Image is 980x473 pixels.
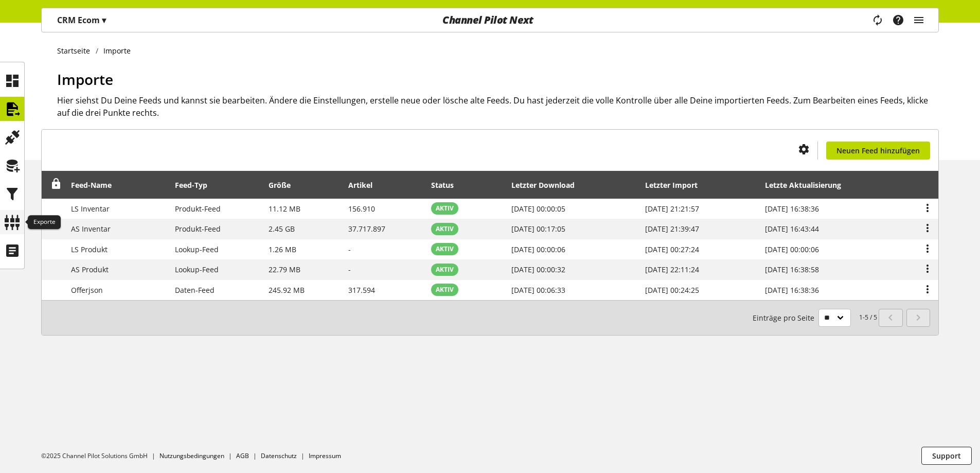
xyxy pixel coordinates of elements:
[511,180,585,190] div: Letzter Download
[645,204,699,214] span: [DATE] 21:21:57
[175,244,219,254] span: Lookup-Feed
[645,180,708,190] div: Letzter Import
[175,204,221,214] span: Produkt-Feed
[71,204,110,214] span: LS Inventar
[436,244,454,254] span: AKTIV
[436,265,454,274] span: AKTIV
[436,204,454,213] span: AKTIV
[511,244,565,254] span: [DATE] 00:00:06
[71,180,122,190] div: Feed-Name
[175,265,219,274] span: Lookup-Feed
[41,451,159,461] li: ©2025 Channel Pilot Solutions GmbH
[261,451,297,460] a: Datenschutz
[71,285,103,295] span: Offerjson
[71,265,109,274] span: AS Produkt
[753,309,877,327] small: 1-5 / 5
[309,451,341,460] a: Impressum
[348,224,385,234] span: 37.717.897
[511,204,565,214] span: [DATE] 00:00:05
[102,14,106,26] span: ▾
[41,8,939,32] nav: main navigation
[269,285,305,295] span: 245.92 MB
[645,224,699,234] span: [DATE] 21:39:47
[269,244,296,254] span: 1.26 MB
[269,224,295,234] span: 2.45 GB
[71,244,108,254] span: LS Produkt
[645,244,699,254] span: [DATE] 00:27:24
[57,45,96,56] a: Startseite
[71,224,111,234] span: AS Inventar
[175,180,218,190] div: Feed-Typ
[348,285,375,295] span: 317.594
[269,180,301,190] div: Größe
[348,244,351,254] span: -
[28,215,61,230] div: Exporte
[436,285,454,294] span: AKTIV
[921,447,972,465] button: Support
[348,180,383,190] div: Artikel
[348,204,375,214] span: 156.910
[511,285,565,295] span: [DATE] 00:06:33
[765,224,819,234] span: [DATE] 16:43:44
[932,450,961,461] span: Support
[159,451,224,460] a: Nutzungsbedingungen
[765,244,819,254] span: [DATE] 00:00:06
[47,179,62,191] div: Entsperren, um Zeilen neu anzuordnen
[765,285,819,295] span: [DATE] 16:38:36
[57,69,113,89] span: Importe
[753,312,818,323] span: Einträge pro Seite
[765,180,851,190] div: Letzte Aktualisierung
[57,14,106,26] p: CRM Ecom
[175,285,215,295] span: Daten-Feed
[765,204,819,214] span: [DATE] 16:38:36
[269,265,300,274] span: 22.79 MB
[348,265,351,274] span: -
[269,204,300,214] span: 11.12 MB
[826,142,930,160] a: Neuen Feed hinzufügen
[765,265,819,274] span: [DATE] 16:38:58
[431,180,464,190] div: Status
[511,224,565,234] span: [DATE] 00:17:05
[836,145,920,156] span: Neuen Feed hinzufügen
[236,451,249,460] a: AGB
[175,224,221,234] span: Produkt-Feed
[57,94,939,119] h2: Hier siehst Du Deine Feeds und kannst sie bearbeiten. Ändere die Einstellungen, erstelle neue ode...
[645,265,699,274] span: [DATE] 22:11:24
[51,179,62,189] span: Entsperren, um Zeilen neu anzuordnen
[511,265,565,274] span: [DATE] 00:00:32
[436,224,454,234] span: AKTIV
[645,285,699,295] span: [DATE] 00:24:25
